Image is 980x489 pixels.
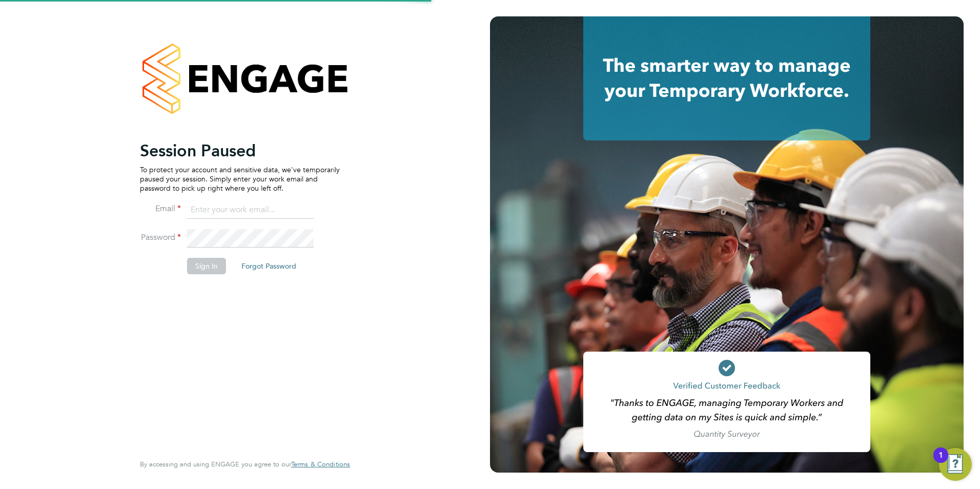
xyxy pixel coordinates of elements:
input: Enter your work email... [187,201,314,219]
p: To protect your account and sensitive data, we've temporarily paused your session. Simply enter y... [140,165,340,193]
h2: Session Paused [140,140,340,161]
span: Terms & Conditions [291,460,350,468]
button: Open Resource Center, 1 new notification [939,448,972,481]
a: Terms & Conditions [291,460,350,468]
div: 1 [938,455,943,468]
button: Forgot Password [233,258,304,274]
label: Email [140,203,181,214]
button: Sign In [187,258,226,274]
label: Password [140,232,181,243]
span: By accessing and using ENGAGE you agree to our [140,460,350,468]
